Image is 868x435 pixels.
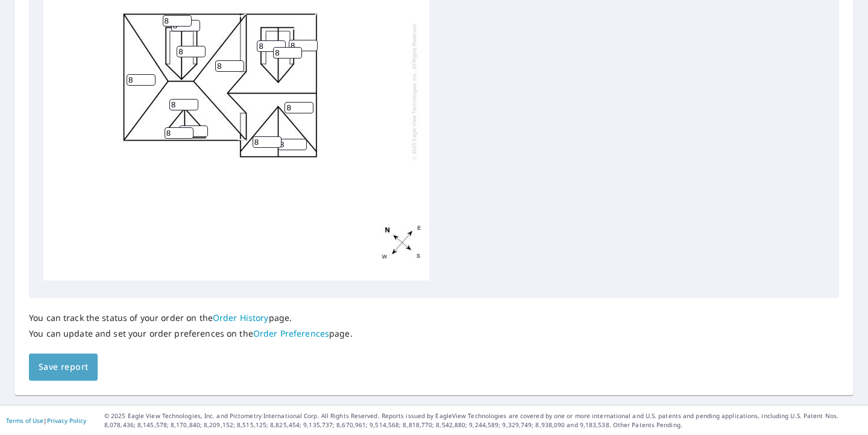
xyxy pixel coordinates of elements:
a: Terms of Use [6,416,43,425]
a: Privacy Policy [47,416,86,425]
p: You can track the status of your order on the page. [29,313,353,323]
p: You can update and set your order preferences on the page. [29,328,353,339]
p: | [6,417,86,424]
span: Save report [39,360,88,375]
button: Save report [29,354,98,381]
p: © 2025 Eagle View Technologies, Inc. and Pictometry International Corp. All Rights Reserved. Repo... [104,411,862,430]
a: Order History [213,312,269,323]
a: Order Preferences [253,328,329,339]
